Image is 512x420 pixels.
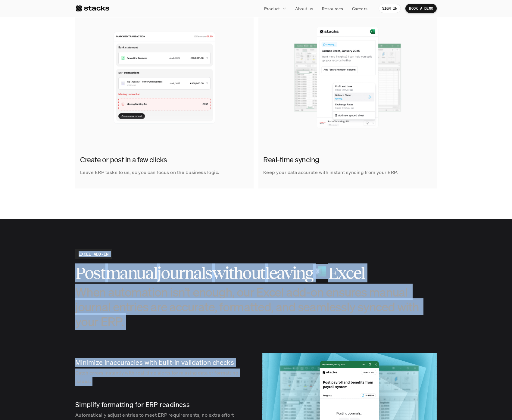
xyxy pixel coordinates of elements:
[75,369,248,386] p: Catch errors instantly with real-time alerts for missing data or formatting issues.
[352,5,368,12] p: Careers
[157,264,212,282] h2: journals
[75,285,437,329] h3: When automation isn’t enough, our Excel add-on ensures manual journal entries are accurate, forma...
[80,155,246,165] h2: Create or post in a few clicks
[292,3,317,14] a: About us
[405,4,437,13] a: BOOK A DEMO
[409,6,433,11] p: BOOK A DEMO
[263,155,429,165] h2: Real-time syncing
[379,4,401,13] a: SIGN IN
[80,168,220,177] p: Leave ERP tasks to us, so you can focus on the business logic.
[212,264,265,282] h2: without
[265,264,313,282] h2: leaving
[322,5,343,12] p: Resources
[263,168,398,177] p: Keep your data accurate with instant syncing from your ERP.
[382,6,398,11] p: SIGN IN
[75,358,248,367] p: Minimize inaccuracies with built-in validation checks
[295,5,313,12] p: About us
[71,115,98,119] a: Privacy Policy
[79,251,108,257] h2: EXCEL ADD-IN
[318,3,347,14] a: Resources
[264,5,280,12] p: Product
[75,400,248,409] p: Simplify formatting for ERP readiness
[105,264,157,282] h2: manual
[75,264,105,282] h2: Post
[348,3,371,14] a: Careers
[328,264,365,282] h2: Excel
